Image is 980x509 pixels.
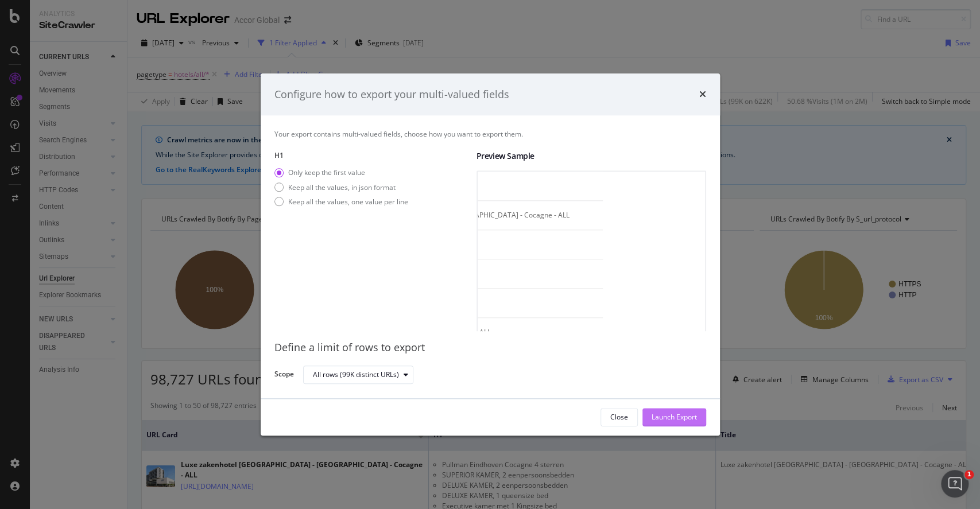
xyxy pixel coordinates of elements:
label: Scope [274,369,294,382]
div: Keep all the values, in json format [288,182,396,192]
div: Close [610,413,628,422]
div: Launch Export [652,413,697,422]
div: times [699,87,706,102]
div: Keep all the values, one value per line [288,197,408,207]
div: Your export contains multi-valued fields, choose how you want to export them. [274,129,706,139]
div: All rows (99K distinct URLs) [313,371,399,378]
div: Keep all the values, in json format [274,182,408,192]
span: 1 [964,470,974,479]
div: Define a limit of rows to export [274,341,706,356]
iframe: Intercom live chat [941,470,969,498]
div: Preview Sample [477,151,706,162]
button: Launch Export [642,408,706,426]
button: Close [601,408,638,426]
label: H1 [274,151,467,161]
div: Only keep the first value [274,168,408,178]
div: Configure how to export your multi-valued fields [274,87,509,102]
div: Only keep the first value [288,168,365,178]
button: All rows (99K distinct URLs) [303,366,413,384]
div: modal [261,73,720,436]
